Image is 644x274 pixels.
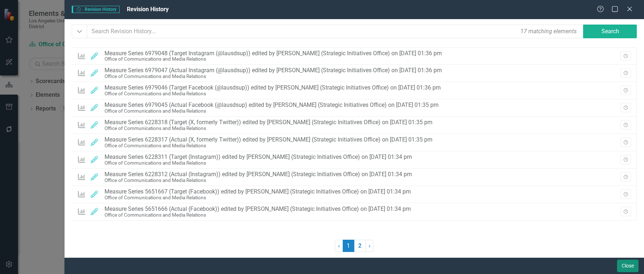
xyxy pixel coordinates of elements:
[105,136,432,143] div: Measure Series 6228317 (Actual (X, formerly Twitter)) edited by [PERSON_NAME] (Strategic Initiati...
[343,240,354,252] span: 1
[105,195,411,200] div: Office of Communications and Media Relations
[338,242,340,249] span: ‹
[105,206,411,212] div: Measure Series 5651666 (Actual (Facebook)) edited by [PERSON_NAME] (Strategic Initiatives Office)...
[583,25,637,38] button: Search
[354,240,366,252] a: 2
[72,6,120,13] span: Revision History
[105,212,411,218] div: Office of Communications and Media Relations
[105,154,412,160] div: Measure Series 6228311 (Target (Instagram)) edited by [PERSON_NAME] (Strategic Initiatives Office...
[105,84,441,91] div: Measure Series 6979046 (Target Facebook (@lausdsup)) edited by [PERSON_NAME] (Strategic Initiativ...
[105,126,432,131] div: Office of Communications and Media Relations
[105,50,442,57] div: Measure Series 6979048 (Target Instagram (@lausdsup)) edited by [PERSON_NAME] (Strategic Initiati...
[105,67,442,74] div: Measure Series 6979047 (Actual Instagram (@lausdsup)) edited by [PERSON_NAME] (Strategic Initiati...
[369,242,370,249] span: ›
[105,119,432,126] div: Measure Series 6228318 (Target (X, formerly Twitter)) edited by [PERSON_NAME] (Strategic Initiati...
[105,178,412,183] div: Office of Communications and Media Relations
[105,102,439,108] div: Measure Series 6979045 (Actual Facebook (@lausdsup) edited by [PERSON_NAME] (Strategic Initiative...
[105,91,441,96] div: Office of Communications and Media Relations
[105,56,442,62] div: Office of Communications and Media Relations
[105,108,439,114] div: Office of Communications and Media Relations
[105,188,411,195] div: Measure Series 5651667 (Target (Facebook)) edited by [PERSON_NAME] (Strategic Initiatives Office)...
[127,6,169,13] span: Revision History
[519,25,578,37] div: 17 matching elements
[105,160,412,166] div: Office of Communications and Media Relations
[105,143,432,148] div: Office of Communications and Media Relations
[105,171,412,178] div: Measure Series 6228312 (Actual (Instagram)) edited by [PERSON_NAME] (Strategic Initiatives Office...
[617,260,639,272] button: Close
[105,74,442,79] div: Office of Communications and Media Relations
[87,25,584,38] input: Search Revision History...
